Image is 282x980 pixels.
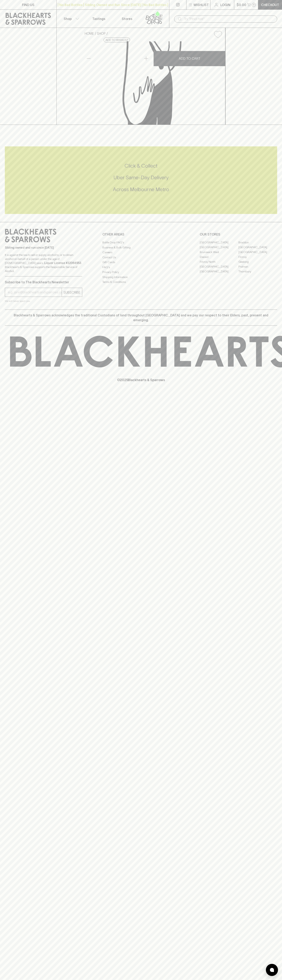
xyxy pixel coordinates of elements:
a: Thornbury [238,269,277,274]
a: Stores [113,10,141,28]
p: 0 [253,4,255,6]
p: Blackhearts & Sparrows acknowledges the traditional Custodians of land throughout [GEOGRAPHIC_DAT... [8,313,274,322]
p: FIND US [22,2,34,7]
p: Login [220,2,230,7]
a: FAQ's [102,265,180,270]
a: [GEOGRAPHIC_DATA] [238,250,277,254]
h5: Click & Collect [5,163,277,169]
p: Shop [64,16,72,21]
a: Geelong [238,259,277,264]
input: e.g. jane@blackheartsandsparrows.com.au [8,289,62,296]
a: [GEOGRAPHIC_DATA] [200,269,238,274]
h5: Uber Same-Day Delivery [5,174,277,181]
p: $0.00 [237,2,246,7]
a: Terms & Conditions [102,280,180,285]
button: SUBSCRIBE [62,288,82,297]
p: Stores [122,16,132,21]
a: Careers [102,250,180,255]
p: Checkout [261,2,279,7]
a: [GEOGRAPHIC_DATA] [238,245,277,250]
a: Fitzroy North [200,259,238,264]
p: Tastings [92,16,105,21]
img: bubble-icon [270,968,274,972]
p: OUR STORES [200,232,277,237]
p: Subscribe to The Blackhearts Newsletter [5,280,82,285]
a: Prahran [238,264,277,269]
a: SHOP [97,32,106,35]
p: We will never spam you [5,299,82,303]
a: Bottle Drop FAQ's [102,240,180,245]
div: Call to action block [5,146,277,214]
a: Braddon [238,240,277,245]
input: Try "Pinot noir" [184,16,274,22]
a: Tastings [85,10,113,28]
a: HOME [85,32,94,35]
a: Elwood [200,254,238,259]
p: Wishlist [194,2,209,7]
img: Really Juice Squeezed Lime 285ml [81,41,225,125]
p: OTHER AREAS [102,232,180,237]
button: Add to wishlist [212,29,224,40]
p: SUBSCRIBE [63,290,80,295]
a: Shipping Information [102,275,180,279]
strong: Liquor License #32064953 [44,261,81,265]
h5: Across Melbourne Metro [5,186,277,193]
a: [GEOGRAPHIC_DATA] [200,245,238,250]
a: Contact Us [102,255,180,260]
p: ADD TO CART [179,56,200,61]
a: [GEOGRAPHIC_DATA] [200,240,238,245]
a: [GEOGRAPHIC_DATA] [200,264,238,269]
button: ADD TO CART [154,51,225,66]
a: Business & Bulk Gifting [102,245,180,250]
a: Gift Cards [102,260,180,265]
a: Brunswick West [200,250,238,254]
a: Privacy Policy [102,270,180,275]
p: Sibling owned and run since [DATE] [5,246,82,250]
button: Add to wishlist [104,38,130,42]
p: It is against the law to sell or supply alcohol to, or to obtain alcohol on behalf of a person un... [5,253,82,273]
button: Shop [57,10,85,28]
a: Fitzroy [238,254,277,259]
